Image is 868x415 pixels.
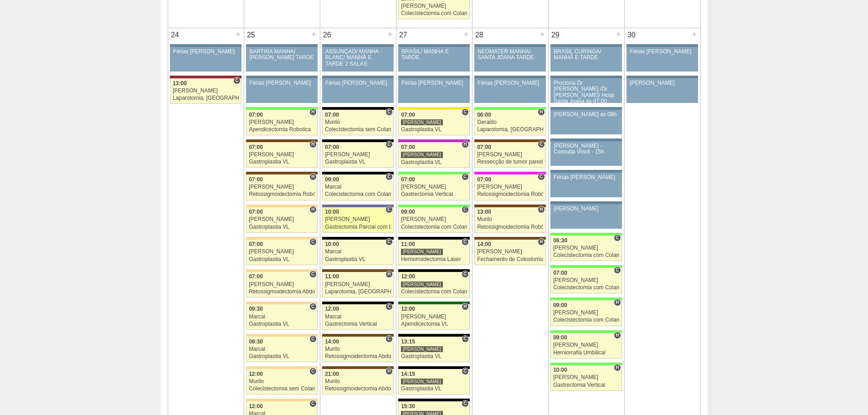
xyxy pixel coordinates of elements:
span: Hospital [309,141,316,148]
span: 12:00 [401,273,415,280]
a: H 09:00 [PERSON_NAME] Colecistectomia com Colangiografia VL [550,300,621,326]
div: [PERSON_NAME] [401,119,443,126]
div: [PERSON_NAME] [401,346,443,353]
span: Hospital [614,299,621,306]
span: 07:00 [249,273,263,280]
span: Consultório [462,400,468,407]
span: 07:00 [477,176,491,183]
div: Retossigmoidectomia Abdominal VL [325,386,391,392]
div: + [462,28,470,40]
div: [PERSON_NAME] [325,152,391,158]
a: BRASIL CURINGA/ MANHÃ E TARDE [550,47,621,72]
div: [PERSON_NAME] [401,184,467,190]
span: 07:00 [401,176,415,183]
div: Key: Maria Braido [398,139,469,142]
div: Key: Blanc [322,107,393,110]
a: C 13:00 [PERSON_NAME] Laparotomia, [GEOGRAPHIC_DATA], Drenagem, Bridas VL [170,78,241,104]
div: 28 [473,28,487,42]
span: Consultório [385,238,392,246]
a: Férias [PERSON_NAME] [627,47,698,72]
div: Apendicectomia Robotica [249,127,315,133]
div: Gastroplastia VL [401,386,467,392]
div: [PERSON_NAME] [249,216,315,222]
a: C 12:00 Murilo Colecistectomia sem Colangiografia VL [246,369,317,395]
div: [PERSON_NAME] as 08h [554,112,619,118]
div: Retossigmoidectomia Abdominal VL [249,289,315,295]
span: Consultório [462,173,468,180]
span: Consultório [462,108,468,116]
div: Key: Bartira [246,334,317,337]
span: 11:00 [325,273,339,280]
div: Murilo [325,379,391,384]
span: 07:00 [249,176,263,183]
span: 15:30 [401,403,415,410]
a: Férias [PERSON_NAME] [322,78,393,103]
div: Key: Aviso [246,44,317,47]
div: 26 [320,28,334,42]
a: Proctoria Dr [PERSON_NAME] /Dr [PERSON_NAME]/ Hosp Santa Joana as 07:00 [550,78,621,103]
div: Key: Brasil [398,205,469,207]
a: C 09:00 [PERSON_NAME] Colecistectomia com Colangiografia VL [398,207,469,233]
span: 06:00 [477,112,491,118]
a: C 14:15 [PERSON_NAME] Gastroplastia VL [398,369,469,395]
div: [PERSON_NAME] [325,216,391,222]
div: + [310,28,318,40]
div: ASSUNÇÃO/ MANHÃ -BLANC/ MANHÃ E TARDE 2 SALAS [325,49,390,67]
div: Apendicectomia VL [401,321,467,327]
div: Key: Brasil [550,330,621,333]
div: Férias [PERSON_NAME] [401,80,467,86]
a: BARTIRA MANHÃ/ [PERSON_NAME] TARDE [246,47,317,72]
div: Key: Aviso [322,44,393,47]
a: C 12:00 Marcal Gastrectomia Vertical [322,304,393,330]
span: 10:00 [325,241,339,247]
div: 24 [168,28,182,42]
span: 09:00 [553,334,567,341]
a: C 07:00 [PERSON_NAME] Colecistectomia com Colangiografia VL [550,268,621,293]
div: Férias [PERSON_NAME] [173,49,238,55]
a: C 10:00 [PERSON_NAME] Gastrectomia Parcial com Linfadenectomia [322,207,393,233]
div: Férias [PERSON_NAME] [478,80,543,86]
div: Gastroplastia VL [249,321,315,327]
div: Key: Aviso [246,76,317,78]
div: [PERSON_NAME] [401,216,467,222]
span: 07:00 [249,209,263,215]
div: [PERSON_NAME] [325,282,391,287]
span: Hospital [538,108,544,116]
div: [PERSON_NAME] [401,314,467,320]
div: Murilo [325,346,391,352]
div: + [539,28,546,40]
div: Marcal [325,314,391,320]
span: Consultório [462,206,468,213]
span: Consultório [385,108,392,116]
div: Key: Blanc [322,139,393,142]
div: Key: Blanc [322,172,393,174]
a: ASSUNÇÃO/ MANHÃ -BLANC/ MANHÃ E TARDE 2 SALAS [322,47,393,72]
span: Consultório [462,271,468,278]
div: Key: Brasil [246,107,317,110]
div: BRASIL/ MANHÃ E TARDE [401,49,467,61]
span: 07:00 [477,144,491,150]
a: H 11:00 [PERSON_NAME] Laparotomia, [GEOGRAPHIC_DATA], Drenagem, Bridas VL [322,272,393,297]
a: H 14:00 [PERSON_NAME] Fechamento de Colostomia ou Enterostomia [474,240,545,265]
div: Key: Santa Joana [474,237,545,240]
div: Gastrectomia Vertical [401,191,467,197]
a: C 07:00 [PERSON_NAME] Retossigmoidectomia Robótica [474,174,545,200]
div: Key: Santa Joana [322,269,393,272]
span: 07:00 [553,270,567,276]
span: Hospital [385,271,392,278]
div: Férias [PERSON_NAME] [325,80,390,86]
div: Gastroplastia VL [401,127,467,133]
span: 07:00 [325,144,339,150]
a: C 07:00 [PERSON_NAME] Retossigmoidectomia Abdominal VL [246,272,317,297]
span: Hospital [538,206,544,213]
div: [PERSON_NAME] [249,184,315,190]
div: [PERSON_NAME] [401,248,443,255]
a: C 11:00 [PERSON_NAME] Hemorroidectomia Laser [398,240,469,265]
div: Key: Santa Joana [322,334,393,337]
div: BARTIRA MANHÃ/ [PERSON_NAME] TARDE [249,49,314,61]
a: Férias [PERSON_NAME] [474,78,545,103]
div: Key: Aviso [550,170,621,173]
span: Consultório [309,271,316,278]
div: [PERSON_NAME] [249,152,315,158]
div: Gastroplastia VL [249,224,315,230]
